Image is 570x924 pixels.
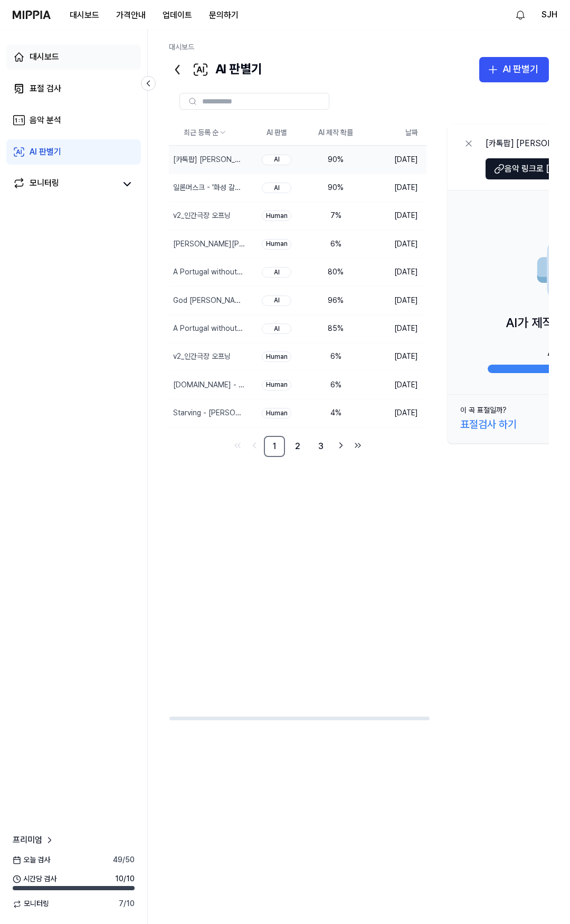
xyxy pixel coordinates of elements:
div: AI 판별기 [169,57,262,82]
div: 6 % [315,239,357,250]
img: logo [13,11,51,19]
div: 80 % [315,267,357,278]
div: AI [262,267,291,278]
a: 1 [264,436,285,457]
a: 모니터링 [13,177,116,192]
td: [DATE] [365,258,426,286]
div: AI [262,296,291,306]
div: [DOMAIN_NAME] - 인간극장 오프닝 [173,380,245,390]
span: 7 / 10 [119,899,135,909]
div: [PERSON_NAME][PERSON_NAME]드림 [173,239,245,250]
div: Human [262,408,291,418]
a: Go to next page [334,438,348,453]
div: Human [262,239,291,250]
div: 6 % [315,380,357,390]
td: [DATE] [365,315,426,342]
td: [DATE] [365,371,426,399]
td: [DATE] [365,146,426,174]
span: 49 / 50 [113,855,135,865]
div: 표절검사 하기 [460,416,517,433]
nav: pagination [169,436,426,457]
div: 85 % [315,323,357,334]
div: Human [262,380,291,390]
div: 7 % [315,211,357,221]
div: AI [262,155,291,165]
div: 일론머스크 - '화성 갈끄니까(To [GEOGRAPHIC_DATA])' MV [173,183,245,193]
div: [카톡팝] [PERSON_NAME]는 이제 가난하다고 MV [173,155,245,165]
button: SJH [541,8,557,21]
div: AI [262,323,291,334]
button: 문의하기 [201,5,247,26]
button: AI 판별기 [479,57,549,82]
div: Human [262,211,291,221]
span: 프리미엄 [13,834,42,846]
td: [DATE] [365,202,426,230]
div: God [PERSON_NAME] ([PERSON_NAME]) '바로 리부트 정상화' MV [173,296,245,306]
div: Starving - [PERSON_NAME], Grey ft. [PERSON_NAME] (Boyce Avenue ft. [PERSON_NAME] cover) on Spotif... [173,408,245,418]
td: [DATE] [365,174,426,202]
span: 모니터링 [13,899,49,909]
button: 업데이트 [154,5,201,26]
th: 날짜 [365,120,426,146]
span: 오늘 검사 [13,855,50,865]
div: 6 % [315,351,357,362]
div: 이 곡 표절일까? [460,405,507,416]
a: Go to first page [230,438,245,453]
div: 모니터링 [30,177,59,192]
div: 표절 검사 [30,82,61,95]
div: 4 % [315,408,357,418]
div: AI [262,183,291,193]
div: A Portugal without [PERSON_NAME] 4.5 [173,267,245,278]
div: 90 % [315,155,357,165]
td: [DATE] [365,287,426,315]
img: 알림 [514,8,527,21]
div: 대시보드 [30,51,59,63]
button: 가격안내 [108,5,154,26]
td: [DATE] [365,342,426,370]
div: AI 판별기 [30,146,61,158]
a: 음악 분석 [6,108,141,133]
a: 대시보드 [169,43,194,51]
span: 10 / 10 [115,874,135,884]
div: v2_인간극장 오프닝 [173,211,231,221]
td: [DATE] [365,399,426,427]
a: Go to last page [350,438,365,453]
div: A Portugal without [PERSON_NAME] 4.5 [173,323,245,334]
button: 대시보드 [61,5,108,26]
div: 96 % [315,296,357,306]
div: AI 판별기 [502,62,538,77]
span: 시간당 검사 [13,874,56,884]
th: AI 제작 확률 [306,120,365,146]
div: Human [262,351,291,362]
a: 대시보드 [6,44,141,70]
a: Go to previous page [247,438,262,453]
a: 업데이트 [154,1,201,30]
td: [DATE] [365,230,426,258]
div: 90 % [315,183,357,193]
div: 음악 분석 [30,114,61,127]
a: 3 [310,436,331,457]
a: 2 [287,436,308,457]
a: 프리미엄 [13,834,55,846]
div: v2_인간극장 오프닝 [173,351,231,362]
a: AI 판별기 [6,139,141,165]
th: AI 판별 [247,120,306,146]
a: 표절 검사 [6,76,141,101]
